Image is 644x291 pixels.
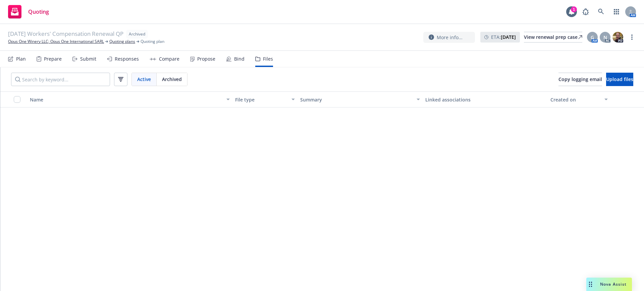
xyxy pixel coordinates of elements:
[300,96,413,103] div: Summary
[606,73,633,86] button: Upload files
[591,34,594,41] span: G
[524,32,582,43] a: View renewal prep case
[550,96,600,103] div: Created on
[501,34,516,40] strong: [DATE]
[8,39,104,45] a: Opus One Winery LLC; Opus One International SARL
[423,32,475,43] button: More info...
[197,56,215,62] div: Propose
[491,33,516,41] span: ETA :
[579,5,592,18] a: Report a Bug
[524,32,582,42] div: View renewal prep case
[115,56,139,62] div: Responses
[159,56,179,62] div: Compare
[600,281,627,287] span: Nova Assist
[628,33,636,41] a: more
[27,91,232,107] button: Name
[44,56,62,62] div: Prepare
[425,96,545,103] div: Linked associations
[28,9,49,14] span: Quoting
[80,56,96,62] div: Submit
[603,34,607,41] span: N
[263,56,273,62] div: Files
[5,2,52,21] a: Quoting
[232,91,298,107] button: File type
[129,31,145,37] span: Archived
[606,76,633,82] span: Upload files
[8,30,123,39] span: [DATE] Workers' Compensation Renewal QP
[610,5,623,18] a: Switch app
[594,5,608,18] a: Search
[586,278,595,291] div: Drag to move
[298,91,423,107] button: Summary
[16,56,26,62] div: Plan
[137,76,151,83] span: Active
[437,34,463,41] span: More info...
[548,91,610,107] button: Created on
[30,96,222,103] div: Name
[558,73,602,86] button: Copy logging email
[612,32,623,43] img: photo
[558,76,602,82] span: Copy logging email
[11,73,110,86] input: Search by keyword...
[234,56,245,62] div: Bind
[235,96,287,103] div: File type
[109,39,135,45] a: Quoting plans
[141,39,164,45] span: Quoting plan
[571,6,577,12] div: 1
[14,96,20,103] input: Select all
[423,91,548,107] button: Linked associations
[162,76,182,83] span: Archived
[586,278,632,291] button: Nova Assist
